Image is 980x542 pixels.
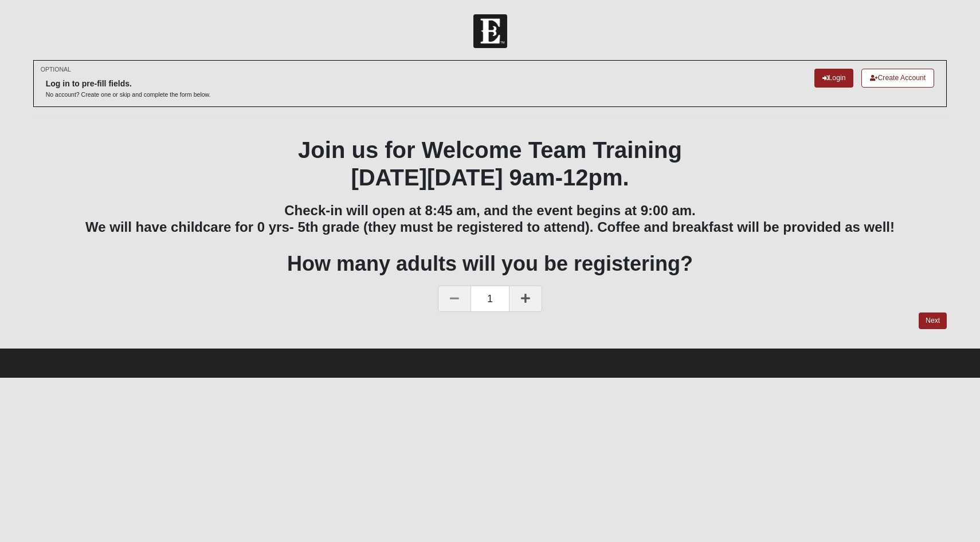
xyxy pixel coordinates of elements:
[41,65,71,74] small: OPTIONAL
[46,79,211,89] h6: Log in to pre-fill fields.
[861,69,934,88] a: Create Account
[33,251,947,276] h1: How many adults will you be registering?
[919,312,947,329] a: Next
[814,69,854,88] a: Login
[473,14,507,48] img: Church of Eleven22 Logo
[284,203,696,218] span: Check-in will open at 8:45 am, and the event begins at 9:00 am.
[298,137,682,190] b: Join us for Welcome Team Training [DATE][DATE] 9am-12pm.
[471,286,509,312] span: 1
[85,219,895,235] span: We will have childcare for 0 yrs- 5th grade (they must be registered to attend). Coffee and break...
[46,90,211,99] p: No account? Create one or skip and complete the form below.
